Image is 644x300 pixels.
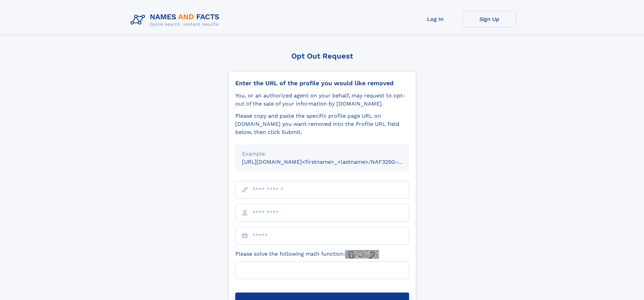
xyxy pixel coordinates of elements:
[408,11,462,27] a: Log In
[242,150,402,158] div: Example:
[235,79,409,87] div: Enter the URL of the profile you would like removed
[235,112,409,136] div: Please copy and paste the specific profile page URL on [DOMAIN_NAME] you want removed into the Pr...
[128,11,225,29] img: Logo Names and Facts
[235,92,409,108] div: You, or an authorized agent on your behalf, may request to opt-out of the sale of your informatio...
[235,250,379,259] label: Please solve the following math function:
[462,11,517,27] a: Sign Up
[228,52,416,60] div: Opt Out Request
[242,159,422,165] small: [URL][DOMAIN_NAME]<firstname>_<lastname>/NAF325G-xxxxxxxx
